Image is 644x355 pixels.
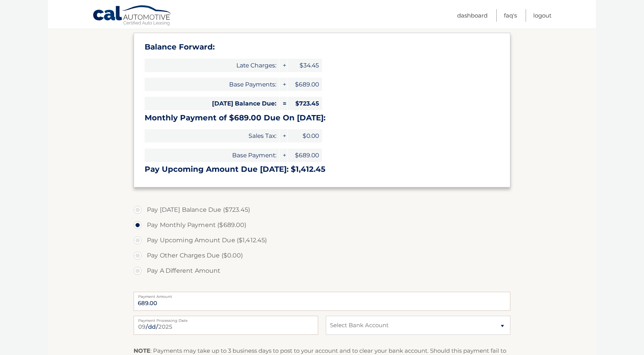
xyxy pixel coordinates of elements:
a: Cal Automotive [92,5,172,27]
label: Pay A Different Amount [134,263,510,278]
label: Pay Upcoming Amount Due ($1,412.45) [134,233,510,248]
span: $689.00 [288,78,322,91]
h3: Pay Upcoming Amount Due [DATE]: $1,412.45 [145,165,499,174]
span: $34.45 [288,59,322,72]
span: [DATE] Balance Due: [145,97,279,110]
h3: Monthly Payment of $689.00 Due On [DATE]: [145,113,499,123]
span: Base Payment: [145,149,279,162]
span: $0.00 [288,129,322,142]
a: Dashboard [457,9,488,22]
a: FAQ's [504,9,517,22]
span: + [280,129,287,142]
span: + [280,78,287,91]
span: = [280,97,287,110]
label: Payment Processing Date [134,316,318,322]
label: Pay [DATE] Balance Due ($723.45) [134,202,510,217]
span: + [280,149,287,162]
span: $689.00 [288,149,322,162]
span: Late Charges: [145,59,279,72]
a: Logout [533,9,552,22]
span: $723.45 [288,97,322,110]
input: Payment Date [134,316,318,335]
span: Sales Tax: [145,129,279,142]
label: Pay Monthly Payment ($689.00) [134,217,510,233]
span: Base Payments: [145,78,279,91]
h3: Balance Forward: [145,42,499,52]
span: + [280,59,287,72]
label: Payment Amount [134,292,510,298]
input: Payment Amount [134,292,510,311]
strong: NOTE [134,347,150,354]
label: Pay Other Charges Due ($0.00) [134,248,510,263]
